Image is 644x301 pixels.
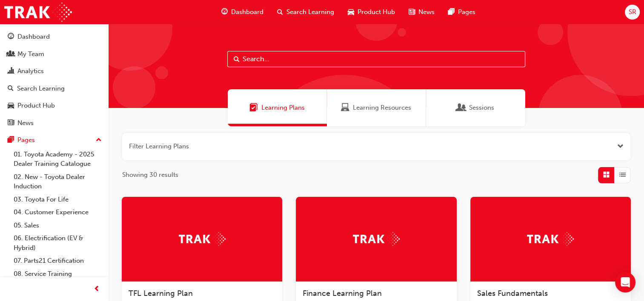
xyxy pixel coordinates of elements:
[3,63,105,79] a: Analytics
[469,103,494,113] span: Sessions
[3,98,105,114] a: Product Hub
[615,272,635,292] div: Open Intercom Messenger
[625,5,640,20] button: SR
[94,284,100,295] span: prev-icon
[10,219,105,232] a: 05. Sales
[327,89,426,126] a: Learning ResourcesLearning Resources
[234,54,240,64] span: Search
[348,7,354,17] span: car-icon
[8,68,14,75] span: chart-icon
[341,3,402,21] a: car-iconProduct Hub
[8,33,14,41] span: guage-icon
[10,267,105,281] a: 08. Service Training
[477,289,548,298] span: Sales Fundamentals
[402,3,441,21] a: news-iconNews
[457,103,466,113] span: Sessions
[8,102,14,110] span: car-icon
[129,289,193,298] span: TFL Learning Plan
[17,135,35,145] div: Pages
[277,7,283,17] span: search-icon
[358,7,395,17] span: Product Hub
[3,81,105,97] a: Search Learning
[4,3,72,22] img: Trak
[221,7,228,17] span: guage-icon
[10,206,105,219] a: 04. Customer Experience
[17,101,55,111] div: Product Hub
[303,289,382,298] span: Finance Learning Plan
[418,7,435,17] span: News
[10,232,105,254] a: 06. Electrification (EV & Hybrid)
[3,115,105,131] a: News
[179,232,226,245] img: Trak
[3,132,105,148] button: Pages
[17,118,34,128] div: News
[441,3,482,21] a: pages-iconPages
[10,193,105,206] a: 03. Toyota For Life
[8,136,14,144] span: pages-icon
[603,170,610,180] span: Grid
[8,85,14,93] span: search-icon
[353,232,400,245] img: Trak
[10,148,105,170] a: 01. Toyota Academy - 2025 Dealer Training Catalogue
[270,3,341,21] a: search-iconSearch Learning
[617,142,624,151] button: Open the filter
[10,254,105,267] a: 07. Parts21 Certification
[458,7,475,17] span: Pages
[8,119,14,127] span: news-icon
[231,7,263,17] span: Dashboard
[17,49,44,59] div: My Team
[3,29,105,45] a: Dashboard
[215,3,270,21] a: guage-iconDashboard
[17,32,50,42] div: Dashboard
[17,66,44,76] div: Analytics
[527,232,574,245] img: Trak
[353,103,411,113] span: Learning Resources
[448,7,455,17] span: pages-icon
[3,27,105,132] button: DashboardMy TeamAnalyticsSearch LearningProduct HubNews
[228,89,327,126] a: Learning PlansLearning Plans
[8,51,14,58] span: people-icon
[96,135,102,146] span: up-icon
[10,170,105,193] a: 02. New - Toyota Dealer Induction
[261,103,305,113] span: Learning Plans
[426,89,525,126] a: SessionsSessions
[3,46,105,62] a: My Team
[409,7,415,17] span: news-icon
[628,7,636,17] span: SR
[249,103,258,113] span: Learning Plans
[619,170,626,180] span: List
[17,84,65,94] div: Search Learning
[286,7,334,17] span: Search Learning
[341,103,349,113] span: Learning Resources
[227,51,525,67] input: Search...
[122,170,178,180] span: Showing 30 results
